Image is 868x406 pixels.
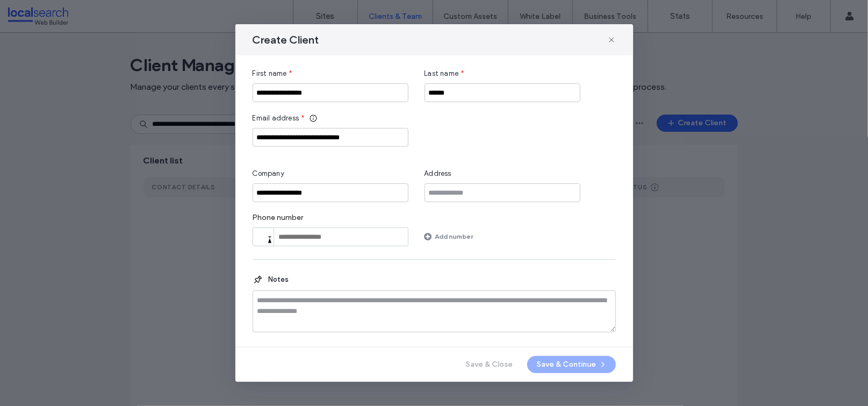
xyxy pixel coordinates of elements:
span: Help [25,8,47,17]
span: Company [253,168,284,179]
label: Phone number [253,213,408,227]
input: Last name [425,83,580,102]
span: Address [425,168,451,179]
span: Create Client [253,33,319,47]
span: Notes [263,274,289,285]
input: Email address [253,128,408,147]
span: First name [253,68,287,79]
input: Address [425,183,580,202]
label: Add number [435,227,474,246]
span: Last name [425,68,459,79]
span: Email address [253,113,299,124]
input: Company [253,183,408,202]
input: First name [253,83,408,102]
